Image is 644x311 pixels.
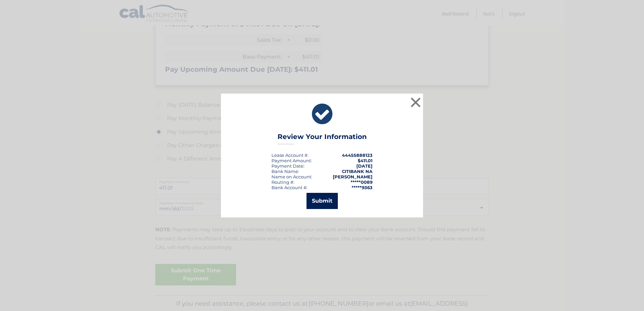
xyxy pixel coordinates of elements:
[409,96,422,109] button: ×
[333,174,373,179] strong: [PERSON_NAME]
[271,152,309,158] div: Lease Account #:
[271,174,312,179] div: Name on Account:
[342,169,373,174] strong: CITIBANK NA
[271,185,308,190] div: Bank Account #:
[271,163,304,169] div: :
[356,163,373,169] span: [DATE]
[271,163,303,169] span: Payment Date
[307,193,338,209] button: Submit
[271,158,312,163] div: Payment Amount:
[271,179,294,185] div: Routing #:
[342,152,373,158] strong: 44455888123
[278,133,367,144] h3: Review Your Information
[271,169,299,174] div: Bank Name:
[358,158,373,163] span: $411.01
